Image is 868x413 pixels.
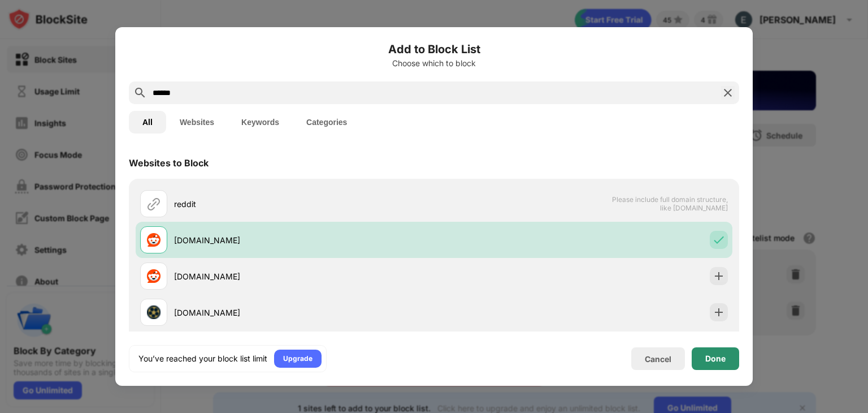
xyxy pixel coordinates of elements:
[174,198,434,210] div: reddit
[166,111,228,134] button: Websites
[174,234,434,246] div: [DOMAIN_NAME]
[283,353,313,364] div: Upgrade
[129,111,166,134] button: All
[133,86,147,100] img: search.svg
[147,233,160,247] img: favicons
[293,111,361,134] button: Categories
[129,157,209,169] div: Websites to Block
[174,307,434,319] div: [DOMAIN_NAME]
[147,197,160,210] img: url.svg
[147,306,160,319] img: favicons
[147,269,160,283] img: favicons
[705,354,726,363] div: Done
[129,41,739,58] h6: Add to Block List
[129,59,739,68] div: Choose which to block
[721,86,735,100] img: search-close
[138,353,267,364] div: You’ve reached your block list limit
[611,195,728,212] span: Please include full domain structure, like [DOMAIN_NAME]
[645,354,671,364] div: Cancel
[174,270,434,282] div: [DOMAIN_NAME]
[228,111,293,134] button: Keywords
